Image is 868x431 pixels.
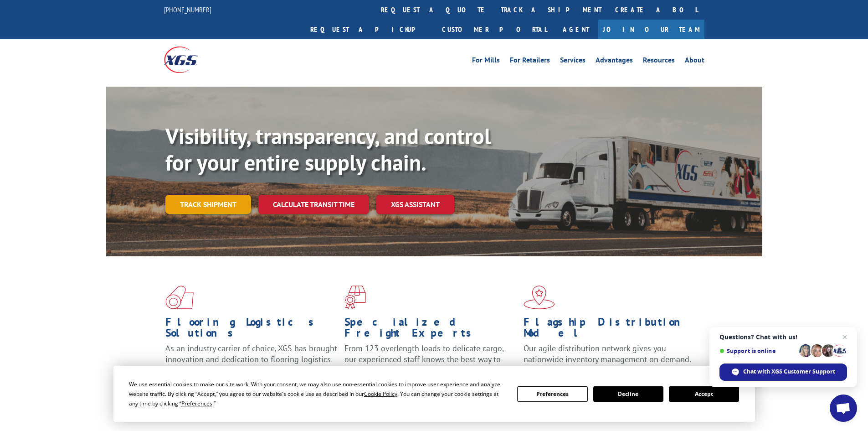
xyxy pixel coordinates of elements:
span: Questions? Chat with us! [719,333,847,341]
a: Customer Portal [435,20,554,39]
div: Cookie Consent Prompt [113,366,755,422]
a: For Mills [472,57,500,67]
a: Calculate transit time [258,195,369,214]
a: About [685,57,704,67]
b: Visibility, transparency, and control for your entire supply chain. [165,122,491,177]
span: Support is online [719,348,796,354]
a: Agent [554,20,598,39]
span: Preferences [181,400,212,407]
button: Accept [669,386,739,402]
button: Decline [593,386,663,402]
a: Services [560,57,586,67]
h1: Specialized Freight Experts [344,317,517,343]
h1: Flooring Logistics Solutions [165,317,338,343]
img: xgs-icon-total-supply-chain-intelligence-red [165,286,194,309]
h1: Flagship Distribution Model [524,317,696,343]
a: Track shipment [165,195,251,214]
a: [PHONE_NUMBER] [164,5,211,14]
p: From 123 overlength loads to delicate cargo, our experienced staff knows the best way to move you... [344,343,517,384]
div: We use essential cookies to make our site work. With your consent, we may also use non-essential ... [129,379,506,408]
div: Chat with XGS Customer Support [719,363,847,381]
a: Join Our Team [598,20,704,39]
span: As an industry carrier of choice, XGS has brought innovation and dedication to flooring logistics... [165,343,337,375]
a: XGS ASSISTANT [376,195,454,214]
span: Chat with XGS Customer Support [743,368,835,376]
span: Cookie Policy [364,390,397,398]
a: Resources [643,57,675,67]
div: Open chat [830,395,857,422]
img: xgs-icon-flagship-distribution-model-red [524,286,555,309]
span: Our agile distribution network gives you nationwide inventory management on demand. [524,343,691,364]
button: Preferences [517,386,587,402]
a: Advantages [596,57,633,67]
img: xgs-icon-focused-on-flooring-red [344,286,366,309]
a: Request a pickup [303,20,435,39]
span: Close chat [839,332,850,343]
a: For Retailers [510,57,550,67]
